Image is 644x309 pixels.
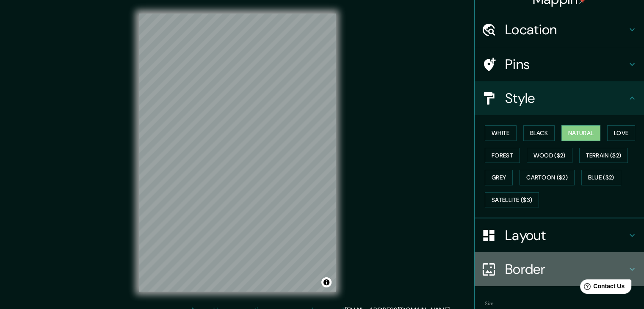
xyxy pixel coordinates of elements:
button: Grey [485,170,513,185]
button: Toggle attribution [321,277,332,287]
h4: Pins [505,56,627,73]
button: Blue ($2) [581,170,621,185]
label: Size [485,300,494,307]
button: Forest [485,148,520,163]
button: Wood ($2) [527,148,572,163]
button: Satellite ($3) [485,192,539,208]
h4: Style [505,90,627,107]
div: Location [475,13,644,47]
div: Style [475,81,644,115]
button: Terrain ($2) [579,148,628,163]
button: Love [607,125,635,141]
div: Pins [475,47,644,81]
button: White [485,125,517,141]
h4: Border [505,261,627,278]
button: Black [523,125,555,141]
h4: Layout [505,227,627,244]
div: Border [475,252,644,286]
button: Natural [561,125,600,141]
iframe: Help widget launcher [569,276,635,300]
h4: Location [505,21,627,38]
div: Layout [475,218,644,252]
button: Cartoon ($2) [520,170,575,185]
canvas: Map [139,14,336,292]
